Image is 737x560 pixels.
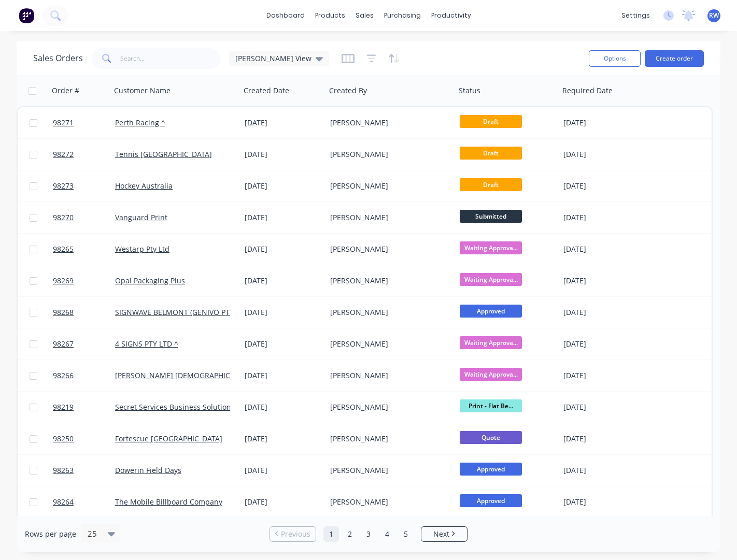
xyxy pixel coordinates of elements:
[563,212,646,223] div: [DATE]
[53,139,115,170] a: 98272
[53,307,74,318] span: 98268
[53,423,115,454] a: 98250
[330,212,445,223] div: [PERSON_NAME]
[115,149,212,159] a: Tennis [GEOGRAPHIC_DATA]
[460,368,522,381] span: Waiting Approva...
[379,8,426,23] div: purchasing
[245,370,322,381] div: [DATE]
[433,529,449,539] span: Next
[329,85,367,96] div: Created By
[589,50,641,67] button: Options
[19,8,34,23] img: Factory
[563,181,646,191] div: [DATE]
[361,526,376,542] a: Page 3
[53,339,74,349] span: 98267
[53,486,115,518] a: 98264
[460,431,522,444] span: Quote
[53,402,74,412] span: 98219
[115,339,178,349] a: 4 SIGNS PTY LTD ^
[245,276,322,286] div: [DATE]
[115,307,275,317] a: SIGNWAVE BELMONT (GENIVO PTY LTD T/AS) ^
[330,118,445,128] div: [PERSON_NAME]
[115,402,239,412] a: Secret Services Business Solutions*
[323,526,339,542] a: Page 1 is your current page
[115,244,169,254] a: Westarp Pty Ltd
[426,8,476,23] div: productivity
[53,465,74,476] span: 98263
[245,434,322,444] div: [DATE]
[114,85,171,96] div: Customer Name
[330,434,445,444] div: [PERSON_NAME]
[53,297,115,328] a: 98268
[245,118,322,128] div: [DATE]
[115,118,165,127] a: Perth Racing ^
[562,85,613,96] div: Required Date
[53,265,115,296] a: 98269
[53,360,115,391] a: 98266
[330,497,445,507] div: [PERSON_NAME]
[245,402,322,412] div: [DATE]
[53,455,115,486] a: 98263
[245,497,322,507] div: [DATE]
[281,529,310,539] span: Previous
[115,276,185,285] a: Opal Packaging Plus
[460,147,522,160] span: Draft
[25,529,76,539] span: Rows per page
[33,53,83,63] h1: Sales Orders
[330,307,445,318] div: [PERSON_NAME]
[53,181,74,191] span: 98273
[52,85,79,96] div: Order #
[330,276,445,286] div: [PERSON_NAME]
[616,8,655,23] div: settings
[245,212,322,223] div: [DATE]
[53,107,115,138] a: 98271
[563,244,646,254] div: [DATE]
[330,149,445,160] div: [PERSON_NAME]
[563,276,646,286] div: [DATE]
[115,497,222,507] a: The Mobile Billboard Company
[330,244,445,254] div: [PERSON_NAME]
[709,11,719,20] span: RW
[398,526,414,542] a: Page 5
[53,234,115,265] a: 98265
[460,178,522,191] span: Draft
[235,53,311,64] span: [PERSON_NAME] View
[330,370,445,381] div: [PERSON_NAME]
[115,465,181,475] a: Dowerin Field Days
[115,370,336,380] a: [PERSON_NAME] [DEMOGRAPHIC_DATA] COMMUNITY SCHOOL*
[120,48,221,69] input: Search...
[563,339,646,349] div: [DATE]
[115,181,173,191] a: Hockey Australia
[53,276,74,286] span: 98269
[563,402,646,412] div: [DATE]
[460,494,522,507] span: Approved
[270,529,316,539] a: Previous page
[53,202,115,233] a: 98270
[245,465,322,476] div: [DATE]
[460,210,522,223] span: Submitted
[379,526,395,542] a: Page 4
[460,273,522,286] span: Waiting Approva...
[53,497,74,507] span: 98264
[563,434,646,444] div: [DATE]
[53,118,74,128] span: 98271
[245,149,322,160] div: [DATE]
[563,307,646,318] div: [DATE]
[563,465,646,476] div: [DATE]
[245,244,322,254] div: [DATE]
[460,115,522,128] span: Draft
[330,339,445,349] div: [PERSON_NAME]
[460,305,522,318] span: Approved
[350,8,379,23] div: sales
[460,463,522,476] span: Approved
[460,336,522,349] span: Waiting Approva...
[53,212,74,223] span: 98270
[342,526,358,542] a: Page 2
[459,85,480,96] div: Status
[310,8,350,23] div: products
[645,50,704,67] button: Create order
[265,526,472,542] ul: Pagination
[245,181,322,191] div: [DATE]
[563,118,646,128] div: [DATE]
[563,497,646,507] div: [DATE]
